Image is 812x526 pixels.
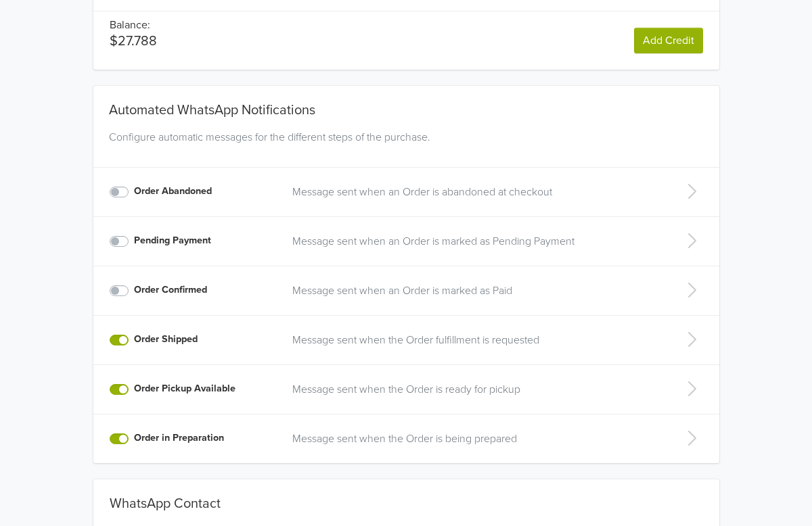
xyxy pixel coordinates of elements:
p: Balance: [110,17,157,33]
a: Message sent when the Order fulfillment is requested [292,332,656,348]
a: Message sent when an Order is marked as Paid [292,283,656,299]
label: Order Pickup Available [134,381,235,396]
div: Automated WhatsApp Notifications [104,86,709,124]
label: Order Shipped [134,332,198,347]
a: Message sent when an Order is marked as Pending Payment [292,233,656,249]
a: Message sent when an Order is abandoned at checkout [292,184,656,200]
p: $27.788 [110,33,157,49]
label: Pending Payment [134,233,211,248]
a: Add Credit [634,28,703,53]
label: Order Confirmed [134,283,207,297]
label: Order Abandoned [134,184,212,199]
a: Message sent when the Order is ready for pickup [292,381,656,398]
div: Configure automatic messages for the different steps of the purchase. [104,129,709,162]
div: WhatsApp Contact [110,496,703,517]
label: Order in Preparation [134,431,224,446]
a: Message sent when the Order is being prepared [292,431,656,447]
